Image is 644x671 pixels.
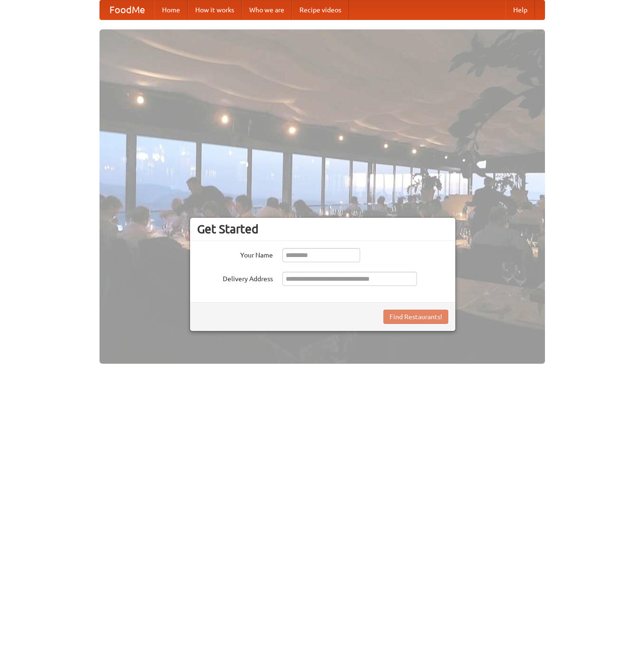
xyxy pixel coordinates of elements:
[197,248,273,260] label: Your Name
[506,0,535,19] a: Help
[154,0,188,19] a: Home
[383,310,448,324] button: Find Restaurants!
[242,0,292,19] a: Who we are
[100,0,154,19] a: FoodMe
[292,0,349,19] a: Recipe videos
[188,0,242,19] a: How it works
[197,222,448,236] h3: Get Started
[197,272,273,284] label: Delivery Address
